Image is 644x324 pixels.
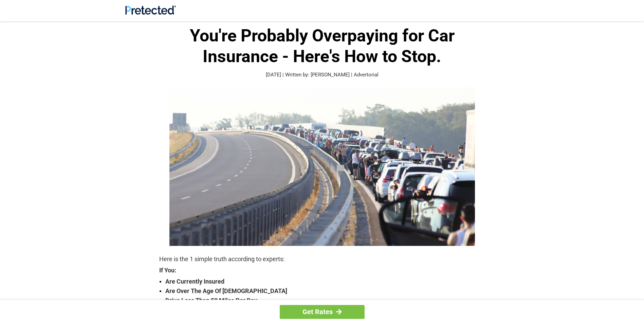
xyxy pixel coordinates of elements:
p: Here is the 1 simple truth according to experts: [159,254,485,264]
a: Get Rates [280,305,365,319]
img: Site Logo [125,5,176,15]
strong: Are Over The Age Of [DEMOGRAPHIC_DATA] [165,286,485,296]
strong: If You: [159,267,485,273]
strong: Drive Less Than 50 Miles Per Day [165,296,485,305]
a: Site Logo [125,10,176,16]
h1: You're Probably Overpaying for Car Insurance - Here's How to Stop. [159,25,485,67]
p: [DATE] | Written by: [PERSON_NAME] | Advertorial [159,71,485,79]
strong: Are Currently Insured [165,277,485,286]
